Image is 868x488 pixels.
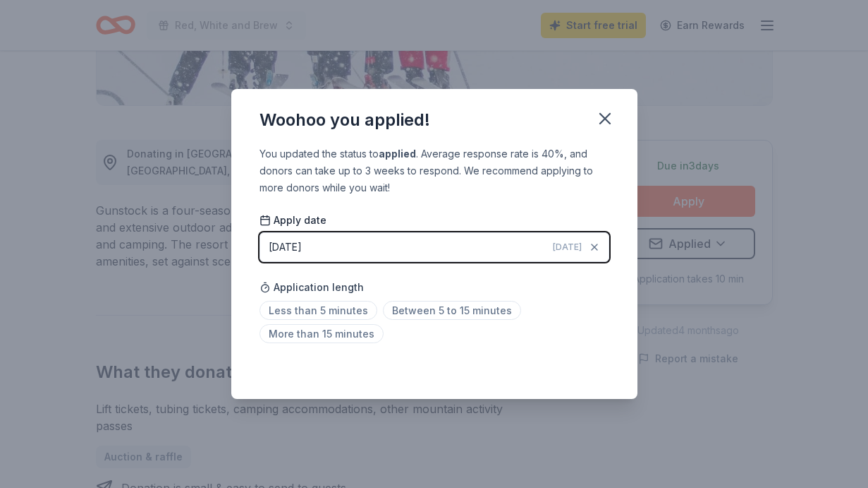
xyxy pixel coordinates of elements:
[259,301,377,320] span: Less than 5 minutes
[259,213,326,227] span: Apply date
[553,242,582,253] span: [DATE]
[259,109,430,131] div: Woohoo you applied!
[383,301,521,320] span: Between 5 to 15 minutes
[259,232,609,262] button: [DATE][DATE]
[379,148,416,160] b: applied
[259,324,384,343] span: More than 15 minutes
[259,279,364,296] span: Application length
[259,145,609,196] div: You updated the status to . Average response rate is 40%, and donors can take up to 3 weeks to re...
[269,239,302,256] div: [DATE]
